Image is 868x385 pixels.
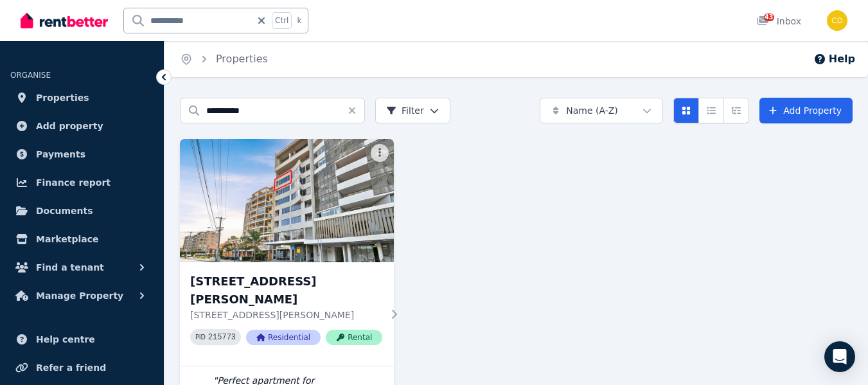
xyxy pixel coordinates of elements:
[297,15,301,26] span: k
[10,355,154,381] a: Refer a friend
[813,51,855,67] button: Help
[326,330,382,345] span: Rental
[673,98,749,123] div: View options
[10,226,154,252] a: Marketplace
[723,98,749,123] button: Expanded list view
[190,309,382,321] p: [STREET_ADDRESS][PERSON_NAME]
[673,98,699,123] button: Card view
[164,41,283,77] nav: Breadcrumb
[36,118,103,134] span: Add property
[195,334,206,341] small: PID
[10,198,154,224] a: Documents
[36,360,106,375] span: Refer a friend
[180,139,394,366] a: 602/340 Bay Street, Brighton-Le-Sands[STREET_ADDRESS][PERSON_NAME][STREET_ADDRESS][PERSON_NAME]PI...
[272,12,292,29] span: Ctrl
[540,98,663,123] button: Name (A-Z)
[36,175,111,190] span: Finance report
[21,11,108,30] img: RentBetter
[824,341,855,372] div: Open Intercom Messenger
[371,144,389,162] button: More options
[208,333,236,342] code: 215773
[347,98,365,123] button: Clear search
[36,231,98,247] span: Marketplace
[36,203,93,219] span: Documents
[10,71,51,80] span: ORGANISE
[375,98,450,123] button: Filter
[566,104,618,117] span: Name (A-Z)
[36,332,95,347] span: Help centre
[764,13,774,21] span: 43
[36,90,89,105] span: Properties
[759,98,853,123] a: Add Property
[10,170,154,195] a: Finance report
[10,85,154,111] a: Properties
[36,147,85,162] span: Payments
[190,273,382,309] h3: [STREET_ADDRESS][PERSON_NAME]
[827,10,847,31] img: Chris Dimitropoulos
[698,98,724,123] button: Compact list view
[246,330,321,345] span: Residential
[10,327,154,352] a: Help centre
[36,260,104,275] span: Find a tenant
[10,255,154,280] button: Find a tenant
[10,141,154,167] a: Payments
[10,113,154,139] a: Add property
[36,288,123,303] span: Manage Property
[10,283,154,309] button: Manage Property
[386,104,424,117] span: Filter
[180,139,394,262] img: 602/340 Bay Street, Brighton-Le-Sands
[756,15,801,28] div: Inbox
[216,53,268,65] a: Properties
